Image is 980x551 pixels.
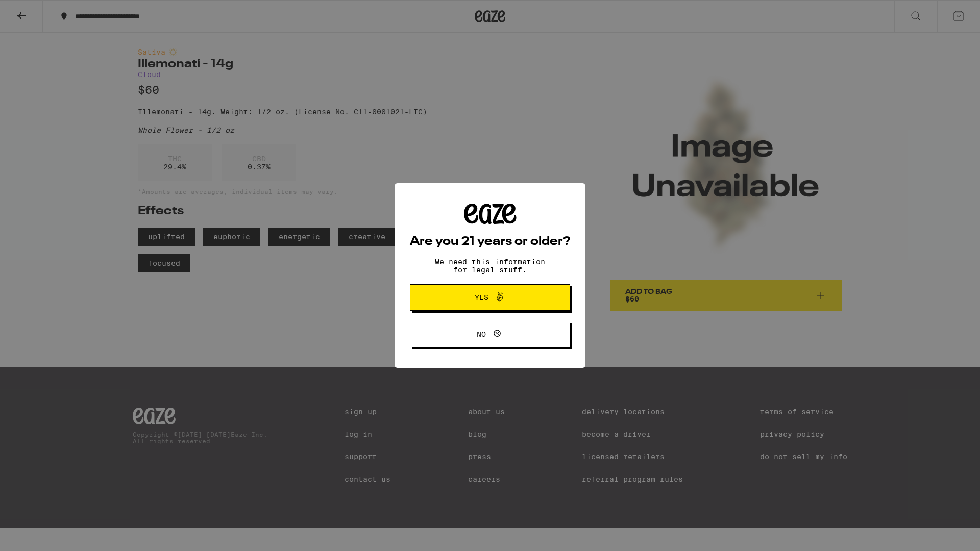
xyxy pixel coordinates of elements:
[410,321,570,347] button: No
[410,236,570,248] h2: Are you 21 years or older?
[916,520,970,546] iframe: Opens a widget where you can find more information
[475,294,488,301] span: Yes
[426,258,554,274] p: We need this information for legal stuff.
[410,284,570,311] button: Yes
[477,331,486,338] span: No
